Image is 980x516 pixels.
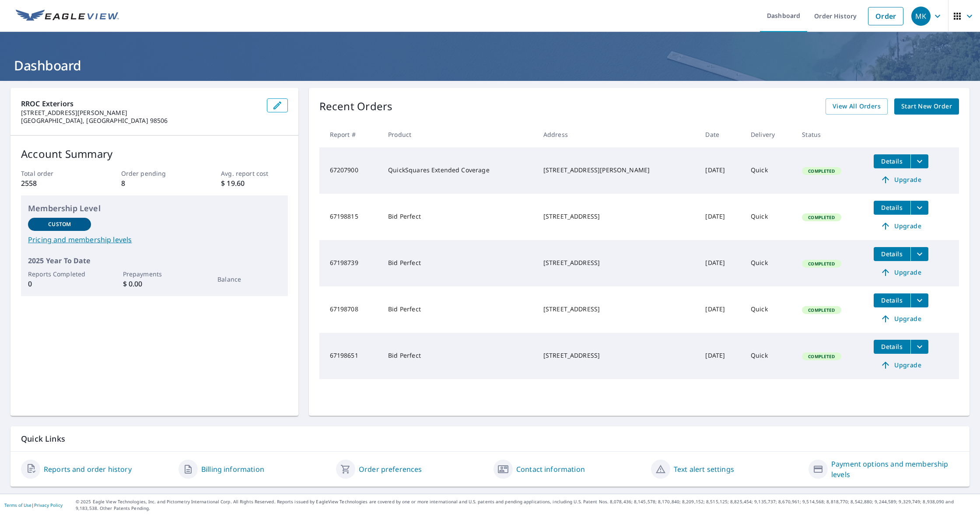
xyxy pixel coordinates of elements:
td: Quick [744,240,795,286]
a: Text alert settings [674,464,734,474]
div: [STREET_ADDRESS] [543,258,692,267]
button: filesDropdownBtn-67198708 [910,293,928,307]
a: Contact information [516,464,585,474]
td: 67198708 [319,286,381,333]
span: Details [879,296,905,304]
span: Upgrade [879,221,923,231]
th: Report # [319,122,381,147]
span: Completed [803,168,840,174]
td: [DATE] [698,333,744,379]
p: 2558 [21,178,87,188]
button: filesDropdownBtn-67198739 [910,247,928,261]
a: Order preferences [359,464,422,474]
td: Bid Perfect [381,286,536,333]
a: Pricing and membership levels [28,234,281,245]
span: Upgrade [879,360,923,370]
td: Bid Perfect [381,240,536,286]
th: Delivery [744,122,795,147]
p: | [4,502,63,508]
a: Start New Order [894,98,959,115]
button: detailsBtn-67207900 [874,154,910,168]
a: Upgrade [874,358,928,372]
button: detailsBtn-67198815 [874,201,910,215]
td: [DATE] [698,240,744,286]
td: [DATE] [698,147,744,194]
span: Completed [803,214,840,220]
span: Details [879,342,905,351]
span: Completed [803,261,840,267]
p: $ 0.00 [123,279,186,289]
a: Upgrade [874,265,928,279]
a: Order [868,7,903,25]
button: filesDropdownBtn-67198815 [910,201,928,215]
td: Bid Perfect [381,194,536,240]
p: RROC Exteriors [21,98,260,109]
th: Status [795,122,866,147]
td: Quick [744,333,795,379]
td: 67198651 [319,333,381,379]
p: $ 19.60 [221,178,287,188]
span: Completed [803,353,840,359]
p: Reports Completed [28,269,91,279]
a: Billing information [201,464,264,474]
button: detailsBtn-67198708 [874,293,910,307]
p: Recent Orders [319,98,393,115]
td: Quick [744,194,795,240]
td: Quick [744,286,795,333]
td: [DATE] [698,194,744,240]
span: View All Orders [833,101,881,112]
p: Total order [21,169,87,178]
a: Upgrade [874,173,928,187]
a: Upgrade [874,312,928,326]
p: Order pending [121,169,188,178]
span: Details [879,250,905,258]
td: 67198739 [319,240,381,286]
a: Privacy Policy [34,502,63,508]
td: Bid Perfect [381,333,536,379]
p: 8 [121,178,188,188]
td: QuickSquares Extended Coverage [381,147,536,194]
p: 2025 Year To Date [28,255,281,266]
span: Details [879,203,905,212]
a: Reports and order history [44,464,132,474]
div: [STREET_ADDRESS][PERSON_NAME] [543,166,692,174]
div: MK [911,7,931,26]
button: detailsBtn-67198651 [874,340,910,354]
p: [GEOGRAPHIC_DATA], [GEOGRAPHIC_DATA] 98506 [21,117,260,125]
p: Quick Links [21,433,959,444]
p: Avg. report cost [221,169,287,178]
h1: Dashboard [10,56,969,74]
p: [STREET_ADDRESS][PERSON_NAME] [21,109,260,117]
div: [STREET_ADDRESS] [543,212,692,221]
th: Address [536,122,699,147]
td: 67207900 [319,147,381,194]
div: [STREET_ADDRESS] [543,305,692,314]
span: Upgrade [879,314,923,324]
a: Upgrade [874,219,928,233]
a: View All Orders [826,98,888,115]
span: Start New Order [901,101,952,112]
p: Prepayments [123,269,186,279]
td: Quick [744,147,795,194]
td: [DATE] [698,286,744,333]
img: EV Logo [16,10,119,23]
th: Product [381,122,536,147]
p: © 2025 Eagle View Technologies, Inc. and Pictometry International Corp. All Rights Reserved. Repo... [76,499,976,512]
p: Balance [217,275,280,284]
span: Upgrade [879,174,923,185]
button: filesDropdownBtn-67198651 [910,340,928,354]
span: Upgrade [879,267,923,278]
p: Account Summary [21,146,288,162]
td: 67198815 [319,194,381,240]
p: Custom [48,220,71,228]
span: Completed [803,307,840,313]
div: [STREET_ADDRESS] [543,351,692,360]
a: Payment options and membership levels [831,459,959,480]
p: 0 [28,279,91,289]
th: Date [698,122,744,147]
button: detailsBtn-67198739 [874,247,910,261]
a: Terms of Use [4,502,31,508]
p: Membership Level [28,202,281,214]
button: filesDropdownBtn-67207900 [910,154,928,168]
span: Details [879,157,905,165]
